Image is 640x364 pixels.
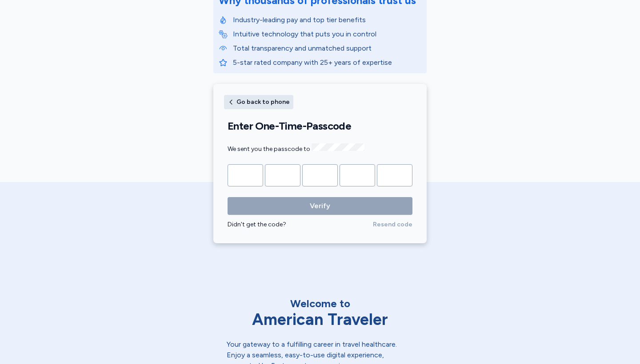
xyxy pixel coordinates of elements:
p: Industry-leading pay and top tier benefits [233,15,421,25]
span: Go back to phone [236,99,290,105]
p: Intuitive technology that puts you in control [233,29,421,40]
input: Please enter OTP character 2 [265,164,300,186]
input: Please enter OTP character 4 [340,164,375,186]
span: Resend code [373,220,412,229]
div: Welcome to [227,297,413,311]
button: Verify [228,197,412,215]
input: Please enter OTP character 1 [228,164,263,186]
input: Please enter OTP character 5 [377,164,412,186]
p: 5-star rated company with 25+ years of expertise [233,57,421,68]
input: Please enter OTP character 3 [302,164,338,186]
button: Go back to phone [224,95,293,109]
div: Didn't get the code? [228,220,373,229]
h1: Enter One-Time-Passcode [228,119,412,133]
p: Total transparency and unmatched support [233,43,421,54]
span: We sent you the passcode to [228,145,364,153]
div: American Traveler [227,311,413,328]
span: Verify [310,201,330,211]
